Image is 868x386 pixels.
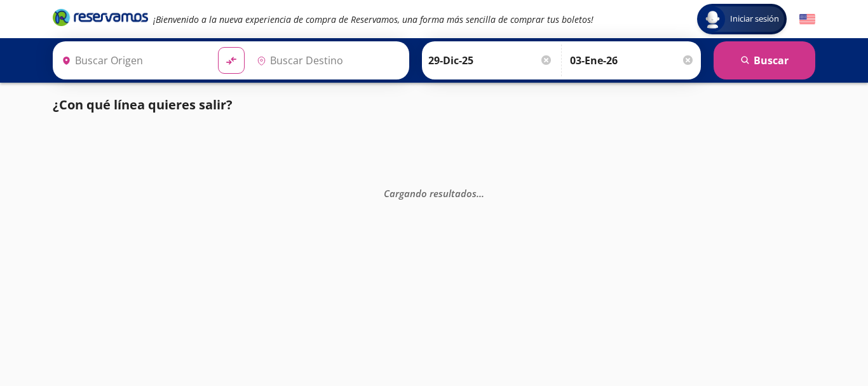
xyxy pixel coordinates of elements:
span: . [479,186,482,199]
p: ¿Con qué línea quieres salir? [53,95,233,114]
a: Brand Logo [53,8,148,31]
input: Buscar Origen [57,45,208,76]
em: Cargando resultados [384,186,484,199]
button: Buscar [714,41,815,79]
input: Buscar Destino [252,45,403,76]
i: Brand Logo [53,8,148,27]
button: English [799,11,815,27]
input: Elegir Fecha [428,45,553,76]
span: . [477,186,479,199]
span: Iniciar sesión [725,13,784,25]
input: Opcional [570,45,695,76]
span: . [482,186,484,199]
em: ¡Bienvenido a la nueva experiencia de compra de Reservamos, una forma más sencilla de comprar tus... [153,13,593,25]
